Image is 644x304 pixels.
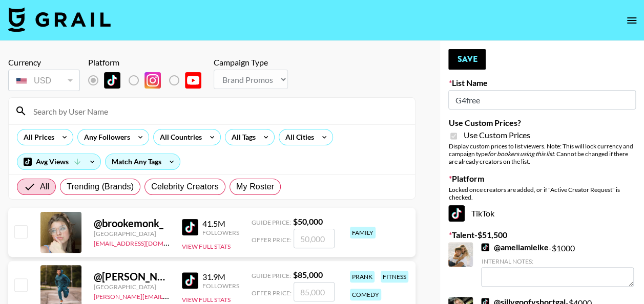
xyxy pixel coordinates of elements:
[40,181,49,193] span: All
[10,72,78,90] div: USD
[185,72,201,89] img: YouTube
[94,217,170,230] div: @ brookemonk_
[88,57,210,68] div: Platform
[448,230,636,240] label: Talent - $ 51,500
[202,272,239,282] div: 31.9M
[154,129,204,145] div: All Countries
[293,216,323,226] strong: $ 50,000
[350,227,376,238] div: family
[94,291,245,300] a: [PERSON_NAME][EMAIL_ADDRESS][DOMAIN_NAME]
[94,230,170,237] div: [GEOGRAPHIC_DATA]
[448,49,486,70] button: Save
[448,205,465,222] img: TikTok
[94,270,170,283] div: @ [PERSON_NAME].[PERSON_NAME]
[182,272,198,289] img: TikTok
[481,242,548,252] a: @ameliamielke
[621,10,642,31] button: open drawer
[27,103,409,119] input: Search by User Name
[104,72,120,89] img: TikTok
[151,181,219,193] span: Celebrity Creators
[182,243,231,250] button: View Full Stats
[381,271,408,283] div: fitness
[448,118,636,128] label: Use Custom Prices?
[17,154,100,169] div: Avg Views
[78,129,132,145] div: Any Followers
[448,186,636,201] div: Locked once creators are added, or if "Active Creator Request" is checked.
[293,270,323,279] strong: $ 85,000
[448,78,636,88] label: List Name
[8,68,80,93] div: Currency is locked to USD
[182,219,198,235] img: TikTok
[294,229,335,248] input: 50,000
[202,229,239,236] div: Followers
[202,282,239,290] div: Followers
[8,57,80,68] div: Currency
[448,173,636,184] label: Platform
[448,142,636,165] div: Display custom prices to list viewers. Note: This will lock currency and campaign type . Cannot b...
[202,219,239,229] div: 41.5M
[481,257,634,265] div: Internal Notes:
[350,289,381,300] div: comedy
[279,129,316,145] div: All Cities
[481,242,634,287] div: - $ 1000
[106,154,180,169] div: Match Any Tags
[17,129,56,145] div: All Prices
[448,205,636,222] div: TikTok
[350,271,375,283] div: prank
[252,219,291,226] span: Guide Price:
[252,289,292,297] span: Offer Price:
[252,272,291,279] span: Guide Price:
[94,283,170,291] div: [GEOGRAPHIC_DATA]
[144,72,161,89] img: Instagram
[67,181,134,193] span: Trending (Brands)
[487,150,553,158] em: for bookers using this list
[214,57,288,68] div: Campaign Type
[481,243,489,251] img: TikTok
[8,7,111,32] img: Grail Talent
[225,129,258,145] div: All Tags
[236,181,274,193] span: My Roster
[182,296,231,303] button: View Full Stats
[94,237,197,247] a: [EMAIL_ADDRESS][DOMAIN_NAME]
[463,130,530,140] span: Use Custom Prices
[294,282,335,301] input: 85,000
[252,236,292,244] span: Offer Price:
[88,70,210,91] div: List locked to TikTok.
